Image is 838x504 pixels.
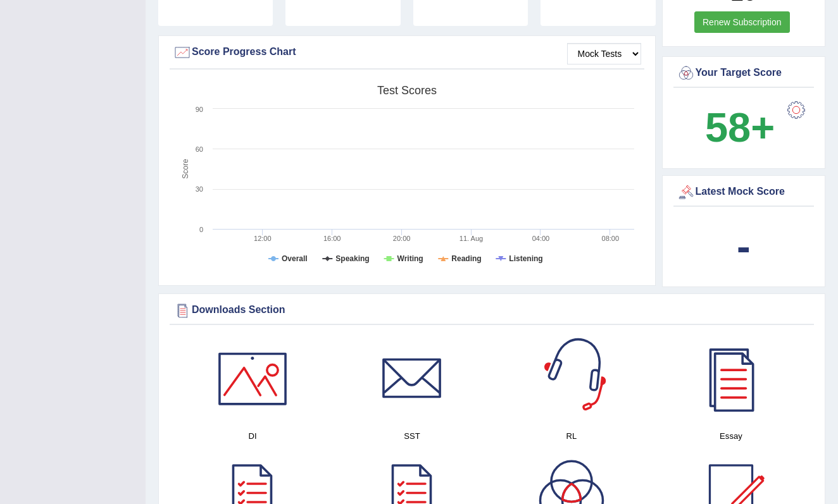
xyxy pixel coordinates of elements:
[339,429,485,443] h4: SST
[658,429,804,443] h4: Essay
[173,301,811,320] div: Downloads Section
[694,11,790,33] a: Renew Subscription
[196,185,203,193] text: 30
[509,254,542,263] tspan: Listening
[451,254,481,263] tspan: Reading
[377,84,437,97] tspan: Test scores
[254,235,272,242] text: 12:00
[460,235,483,242] tspan: 11. Aug
[393,235,411,242] text: 20:00
[737,223,751,269] b: -
[397,254,423,263] tspan: Writing
[677,183,811,202] div: Latest Mock Score
[323,235,341,242] text: 16:00
[335,254,369,263] tspan: Speaking
[196,145,203,153] text: 60
[498,429,645,443] h4: RL
[602,235,620,242] text: 08:00
[282,254,308,263] tspan: Overall
[196,106,203,113] text: 90
[705,104,775,151] b: 58+
[181,159,190,179] tspan: Score
[179,429,326,443] h4: DI
[199,226,203,233] text: 0
[677,64,811,83] div: Your Target Score
[532,235,550,242] text: 04:00
[173,43,641,62] div: Score Progress Chart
